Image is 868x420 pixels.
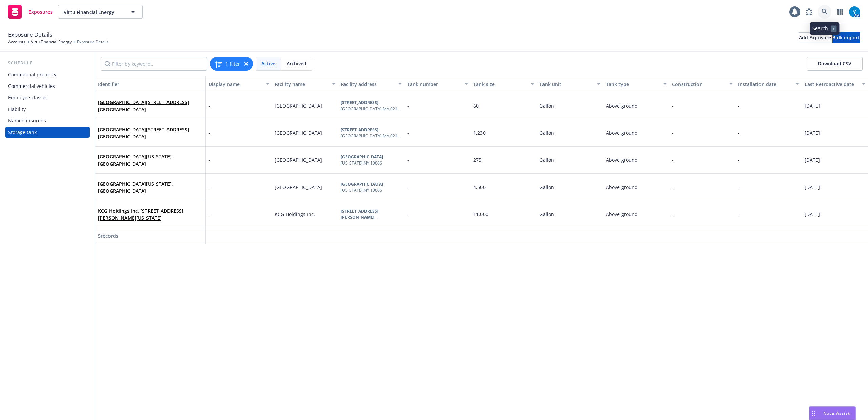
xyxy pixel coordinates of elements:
[606,130,638,136] span: Above ground
[672,157,674,163] span: -
[8,104,26,115] div: Liability
[407,157,409,163] span: -
[338,76,404,92] button: Facility address
[606,102,638,109] span: Above ground
[98,208,183,221] a: KCG Holdings Inc. [STREET_ADDRESS][PERSON_NAME][US_STATE]
[832,33,860,43] div: Bulk import
[5,60,90,66] div: Schedule
[225,60,240,68] span: 1 filter
[98,180,173,194] a: [GEOGRAPHIC_DATA][US_STATE], [GEOGRAPHIC_DATA]
[473,184,486,190] span: 4,500
[341,187,383,193] div: [US_STATE] , NY , 10006
[823,410,850,416] span: Nova Assist
[275,157,322,163] span: [GEOGRAPHIC_DATA]
[98,126,203,140] span: [GEOGRAPHIC_DATA][STREET_ADDRESS][GEOGRAPHIC_DATA]
[209,184,210,191] span: -
[738,157,740,163] span: -
[805,211,820,217] span: [DATE]
[539,130,554,136] span: Gallon
[98,153,173,167] a: [GEOGRAPHIC_DATA][US_STATE], [GEOGRAPHIC_DATA]
[809,407,818,420] div: Drag to move
[275,102,322,109] span: [GEOGRAPHIC_DATA]
[5,115,90,126] a: Named insureds
[407,81,460,88] div: Tank number
[407,184,409,190] span: -
[341,127,378,133] b: [STREET_ADDRESS]
[799,33,831,43] div: Add Exposure
[206,76,272,92] button: Display name
[272,76,338,92] button: Facility name
[805,184,820,190] span: [DATE]
[473,211,488,217] span: 11,000
[275,130,322,136] span: [GEOGRAPHIC_DATA]
[209,211,210,218] span: -
[407,102,409,109] span: -
[8,92,48,103] div: Employee classes
[209,129,210,136] span: -
[98,99,203,113] span: [GEOGRAPHIC_DATA][STREET_ADDRESS][GEOGRAPHIC_DATA]
[341,208,378,220] b: [STREET_ADDRESS][PERSON_NAME]
[672,81,725,88] div: Construction
[805,157,820,163] span: [DATE]
[539,81,593,88] div: Tank unit
[802,5,816,19] a: Report a Bug
[209,102,210,109] span: -
[8,39,25,45] a: Accounts
[341,106,401,112] div: [GEOGRAPHIC_DATA] , MA , 02112
[341,154,383,160] b: [GEOGRAPHIC_DATA]
[407,130,409,136] span: -
[606,184,638,190] span: Above ground
[802,76,868,92] button: Last Retroactive date
[405,76,471,92] button: Tank number
[738,130,740,136] span: -
[539,184,554,190] span: Gallon
[832,32,860,43] button: Bulk import
[341,133,401,139] div: [GEOGRAPHIC_DATA] , MA , 02112
[5,69,90,80] a: Commercial property
[738,102,740,109] span: -
[98,153,203,167] span: [GEOGRAPHIC_DATA][US_STATE], [GEOGRAPHIC_DATA]
[833,5,847,19] a: Switch app
[64,8,122,16] span: Virtu Financial Energy
[849,6,860,17] img: photo
[8,115,46,126] div: Named insureds
[5,127,90,138] a: Storage tank
[275,184,322,190] span: [GEOGRAPHIC_DATA]
[539,211,554,217] span: Gallon
[95,76,206,92] button: Identifier
[287,60,307,67] span: Archived
[209,156,210,164] span: -
[275,81,328,88] div: Facility name
[672,184,674,190] span: -
[341,100,378,106] b: [STREET_ADDRESS]
[98,81,203,88] div: Identifier
[738,184,740,190] span: -
[98,233,118,239] span: 5 records
[407,211,409,217] span: -
[799,32,831,43] button: Add Exposure
[473,102,479,109] span: 60
[473,130,486,136] span: 1,230
[606,157,638,163] span: Above ground
[606,81,659,88] div: Tank type
[473,157,481,163] span: 275
[341,81,394,88] div: Facility address
[58,5,143,19] button: Virtu Financial Energy
[473,81,527,88] div: Tank size
[672,102,674,109] span: -
[31,39,72,45] a: Virtu Financial Energy
[28,9,53,15] span: Exposures
[672,130,674,136] span: -
[98,180,203,194] span: [GEOGRAPHIC_DATA][US_STATE], [GEOGRAPHIC_DATA]
[539,102,554,109] span: Gallon
[805,81,858,88] div: Last Retroactive date
[8,69,56,80] div: Commercial property
[209,81,262,88] div: Display name
[5,104,90,115] a: Liability
[805,102,820,109] span: [DATE]
[672,211,674,217] span: -
[341,160,383,166] div: [US_STATE] , NY , 10006
[805,130,820,136] span: [DATE]
[275,211,315,217] span: KCG Holdings Inc.
[738,81,791,88] div: Installation date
